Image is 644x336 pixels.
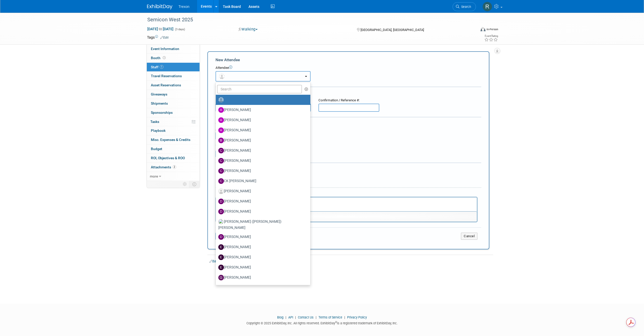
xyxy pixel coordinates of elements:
[147,81,200,90] a: Asset Reservations
[218,138,224,143] img: B.jpg
[151,110,173,115] span: Sponsorships
[181,181,189,187] td: Personalize Event Tab Strip
[150,174,158,178] span: more
[218,158,224,164] img: C.jpg
[216,197,477,211] iframe: Rich Text Area
[347,315,367,319] a: Privacy Policy
[218,207,305,216] label: [PERSON_NAME]
[146,15,468,24] div: Semicon West 2025
[298,315,314,319] a: Contact Us
[151,92,167,96] span: Giveaways
[216,191,477,196] div: Notes
[160,65,164,69] span: 1
[209,260,218,263] a: Edit
[288,315,293,319] a: API
[218,265,224,270] img: E.jpg
[151,65,164,69] span: Staff
[218,136,305,145] label: [PERSON_NAME]
[218,147,305,155] label: [PERSON_NAME]
[162,56,167,60] span: Booth not reserved yet
[277,315,283,319] a: Blog
[314,315,318,319] span: |
[218,148,224,153] img: C.jpg
[218,117,224,123] img: A.jpg
[484,35,498,37] div: Event Rating
[218,218,305,231] label: [PERSON_NAME] ([PERSON_NAME]) [PERSON_NAME]
[218,127,224,133] img: A.jpg
[218,168,224,174] img: C.jpg
[216,90,481,95] div: Registration / Ticket Info (optional)
[217,85,302,93] input: Search
[147,172,200,181] a: more
[151,47,179,51] span: Event Information
[218,178,224,184] img: C.jpg
[218,199,224,204] img: D.jpg
[151,138,190,142] span: Misc. Expenses & Credits
[151,101,168,105] span: Shipments
[147,126,200,135] a: Playbook
[151,83,181,87] span: Asset Reservations
[218,188,224,194] img: Associate-Profile-5.png
[151,74,182,78] span: Travel Reservations
[232,265,491,269] div: Demonstrator
[480,27,486,31] img: Format-Inperson.png
[218,243,305,251] label: [PERSON_NAME]
[218,116,305,124] label: [PERSON_NAME]
[335,321,337,324] sup: ®
[218,209,224,214] img: D.jpg
[218,167,305,175] label: [PERSON_NAME]
[361,28,424,32] span: [GEOGRAPHIC_DATA], [GEOGRAPHIC_DATA]
[178,5,189,9] span: Trexon
[147,44,200,53] a: Event Information
[147,72,200,81] a: Travel Reservations
[216,166,481,171] div: Misc. Attachments & Notes
[318,98,379,103] div: Confirmation / Reference #:
[151,147,162,151] span: Budget
[160,36,169,39] a: Edit
[150,120,159,124] span: Tasks
[174,28,185,31] span: (3 days)
[218,275,224,280] img: G.jpg
[216,66,481,70] div: Attendee
[216,121,481,126] div: Cost:
[446,26,498,34] div: Event Format
[218,263,305,271] label: [PERSON_NAME]
[343,315,346,319] span: |
[147,154,200,163] a: ROI, Objectives & ROO
[172,165,176,169] span: 2
[218,254,224,260] img: E.jpg
[218,157,305,165] label: [PERSON_NAME]
[147,4,172,9] img: ExhibitDay
[284,315,288,319] span: |
[218,106,305,114] label: [PERSON_NAME]
[232,259,491,264] div: [PERSON_NAME]
[147,163,200,172] a: Attachments2
[147,54,200,62] a: Booth
[218,244,224,250] img: E.jpg
[147,99,200,108] a: Shipments
[218,187,305,195] label: [PERSON_NAME]
[189,181,200,187] td: Toggle Event Tabs
[459,5,471,9] span: Search
[218,234,224,240] img: D.jpg
[218,177,305,185] label: CK [PERSON_NAME]
[151,56,167,60] span: Booth
[216,57,481,63] div: New Attendee
[218,197,305,205] label: [PERSON_NAME]
[147,27,174,31] span: [DATE] [DATE]
[482,2,492,11] img: Ryan Flores
[151,129,166,133] span: Playbook
[218,284,305,292] label: [PERSON_NAME]
[147,63,200,72] a: Staff1
[147,135,200,144] a: Misc. Expenses & Credits
[218,107,224,113] img: A.jpg
[158,27,163,31] span: to
[147,90,200,99] a: Giveaways
[486,27,498,31] div: In-Person
[461,233,477,240] button: Cancel
[147,145,200,153] a: Budget
[151,156,185,160] span: ROI, Objectives & ROO
[218,126,305,134] label: [PERSON_NAME]
[147,108,200,117] a: Sponsorships
[218,233,305,241] label: [PERSON_NAME]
